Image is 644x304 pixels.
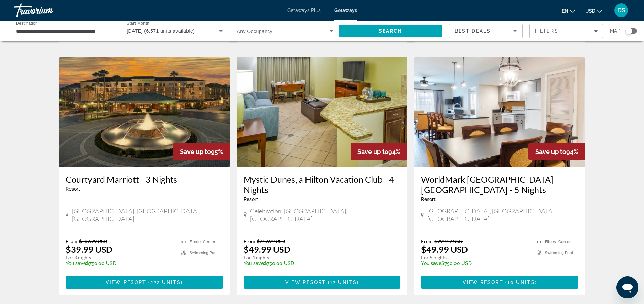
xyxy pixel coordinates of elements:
img: Mystic Dunes, a Hilton Vacation Club - 4 Nights [237,57,408,167]
p: For 4 nights [244,254,394,261]
span: From [421,238,433,244]
span: Search [379,28,402,34]
button: Change currency [585,6,602,16]
p: $750.00 USD [421,261,530,266]
a: Mystic Dunes, a Hilton Vacation Club - 4 Nights [244,174,401,195]
img: WorldMark Orlando Kingstown Reef - 5 Nights [414,57,585,167]
img: Courtyard Marriott - 3 Nights [59,57,230,167]
span: Start Month [127,21,149,26]
span: en [562,8,568,14]
span: 12 units [330,280,357,285]
p: $750.00 USD [244,261,394,266]
span: Resort [421,197,436,202]
span: ( ) [146,280,183,285]
a: Courtyard Marriott - 3 Nights [66,174,223,185]
span: Swimming Pool [545,251,573,255]
a: Getaways [334,8,357,13]
a: Getaways Plus [287,8,321,13]
span: $789.99 USD [79,238,107,244]
span: Best Deals [455,28,491,34]
span: Resort [244,197,258,202]
span: [GEOGRAPHIC_DATA], [GEOGRAPHIC_DATA], [GEOGRAPHIC_DATA] [72,207,223,222]
span: DS [617,7,625,14]
span: Filters [535,28,558,34]
span: Swimming Pool [190,251,218,255]
iframe: Button to launch messaging window [616,276,638,298]
span: Save up to [357,148,388,155]
span: 222 units [150,280,181,285]
span: [GEOGRAPHIC_DATA], [GEOGRAPHIC_DATA], [GEOGRAPHIC_DATA] [427,207,578,222]
span: 10 units [507,280,535,285]
span: View Resort [106,280,146,285]
span: Fitness Center [545,240,571,244]
span: Save up to [535,148,566,155]
div: 95% [173,143,230,160]
button: Filters [529,24,603,38]
button: View Resort(10 units) [421,276,578,289]
span: Destination [16,21,38,25]
span: Map [610,26,620,36]
div: 94% [351,143,407,160]
span: [DATE] (6,571 units available) [127,28,195,34]
p: $750.00 USD [66,261,174,266]
p: $49.99 USD [421,244,468,254]
p: For 3 nights [66,254,174,261]
span: ( ) [503,280,537,285]
span: Resort [66,186,80,192]
span: USD [585,8,595,14]
button: View Resort(12 units) [244,276,401,289]
button: Search [339,25,442,37]
a: WorldMark [GEOGRAPHIC_DATA] [GEOGRAPHIC_DATA] - 5 Nights [421,174,578,195]
span: $799.99 USD [257,238,285,244]
span: $799.99 USD [434,238,463,244]
span: View Resort [285,280,326,285]
span: You save [421,261,441,266]
mat-select: Sort by [455,27,517,35]
span: View Resort [463,280,503,285]
p: For 5 nights [421,254,530,261]
span: Celebration, [GEOGRAPHIC_DATA], [GEOGRAPHIC_DATA] [250,207,400,222]
button: View Resort(222 units) [66,276,223,289]
span: ( ) [326,280,359,285]
p: $49.99 USD [244,244,290,254]
span: You save [244,261,264,266]
span: You save [66,261,86,266]
p: $39.99 USD [66,244,112,254]
a: Travorium [14,1,83,19]
button: Change language [562,6,575,16]
div: 94% [528,143,585,160]
span: Fitness Center [190,240,215,244]
input: Select destination [16,27,112,35]
span: From [244,238,255,244]
span: From [66,238,77,244]
button: User Menu [612,3,630,18]
span: Save up to [180,148,211,155]
span: Any Occupancy [237,29,273,34]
